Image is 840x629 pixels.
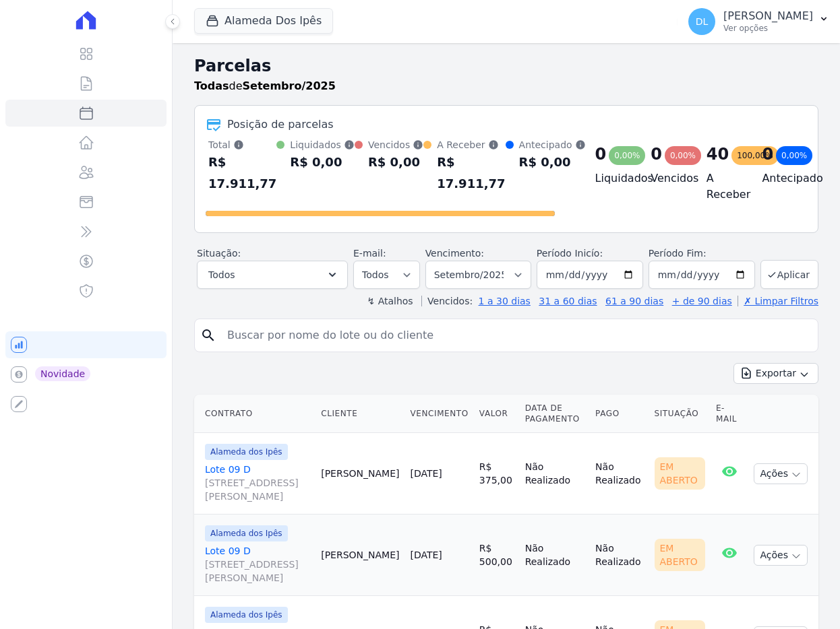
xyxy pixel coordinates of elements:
p: de [194,78,336,94]
button: Todos [197,261,348,289]
button: Ações [754,463,808,484]
button: DL [PERSON_NAME] Ver opções [678,3,840,40]
p: Ver opções [723,23,813,34]
div: 0 [651,143,662,165]
h4: Liquidados [595,170,630,187]
div: Em Aberto [655,457,705,490]
div: 40 [707,143,729,165]
td: Não Realizado [520,515,590,596]
a: + de 90 dias [672,296,732,306]
a: Lote 09 D[STREET_ADDRESS][PERSON_NAME] [205,544,310,585]
div: 0,00% [665,146,701,165]
button: Ações [754,545,808,566]
button: Alameda Dos Ipês [194,8,333,34]
span: [STREET_ADDRESS][PERSON_NAME] [205,476,310,503]
td: Não Realizado [520,433,590,515]
a: Lote 09 D[STREET_ADDRESS][PERSON_NAME] [205,463,310,503]
td: [PERSON_NAME] [316,515,404,596]
th: Pago [590,395,649,433]
div: Em Aberto [655,539,705,571]
label: Vencimento: [425,248,484,259]
span: [STREET_ADDRESS][PERSON_NAME] [205,558,310,585]
a: [DATE] [410,468,442,479]
a: 1 a 30 dias [479,296,531,306]
th: Cliente [316,395,404,433]
div: R$ 0,00 [290,152,355,173]
th: E-mail [711,395,749,433]
div: R$ 0,00 [519,152,586,173]
div: R$ 0,00 [368,152,423,173]
div: R$ 17.911,77 [208,152,276,195]
a: ✗ Limpar Filtros [738,296,818,306]
label: Situação: [197,248,241,259]
div: 0,00% [609,146,645,165]
th: Data de Pagamento [520,395,590,433]
a: 31 a 60 dias [539,296,597,306]
label: Vencidos: [421,296,473,306]
div: R$ 17.911,77 [437,152,505,195]
input: Buscar por nome do lote ou do cliente [219,322,812,349]
td: [PERSON_NAME] [316,433,404,515]
a: Novidade [5,361,167,388]
div: 0,00% [776,146,812,165]
div: Posição de parcelas [227,117,334,133]
label: E-mail: [353,248,386,259]
th: Vencimento [404,395,473,433]
div: Vencidos [368,138,423,152]
button: Exportar [733,363,818,384]
td: R$ 375,00 [474,433,520,515]
th: Situação [649,395,711,433]
div: 0 [762,143,773,165]
span: Alameda dos Ipês [205,607,288,623]
th: Contrato [194,395,316,433]
h4: Vencidos [651,170,685,187]
span: DL [696,17,709,26]
div: 0 [595,143,607,165]
i: search [200,327,216,343]
p: [PERSON_NAME] [723,9,813,23]
button: Aplicar [760,260,818,289]
div: A Receber [437,138,505,152]
div: 100,00% [731,146,778,165]
h4: Antecipado [762,170,796,187]
span: Novidade [35,366,90,381]
a: 61 a 90 dias [605,296,663,306]
strong: Setembro/2025 [243,79,336,92]
label: Período Inicío: [537,248,603,259]
td: Não Realizado [590,433,649,515]
div: Antecipado [519,138,586,152]
label: ↯ Atalhos [367,296,413,306]
td: R$ 500,00 [474,515,520,596]
strong: Todas [194,79,229,92]
div: Total [208,138,276,152]
h2: Parcelas [194,54,818,78]
label: Período Fim: [649,246,755,261]
a: [DATE] [410,550,442,560]
th: Valor [474,395,520,433]
h4: A Receber [707,170,741,203]
div: Liquidados [290,138,355,152]
span: Todos [208,267,235,283]
td: Não Realizado [590,515,649,596]
span: Alameda dos Ipês [205,525,288,541]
